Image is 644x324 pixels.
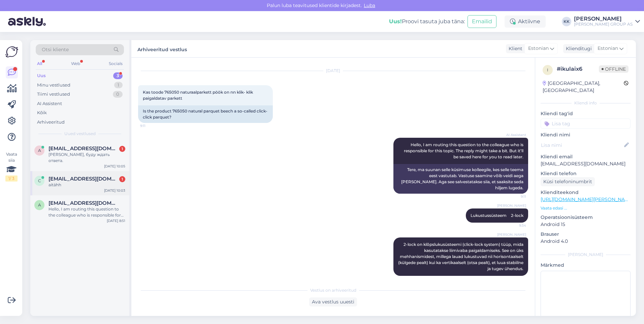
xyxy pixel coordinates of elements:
span: 9:34 [501,223,526,228]
span: Estonian [528,45,549,52]
p: Kliendi nimi [541,131,631,138]
p: Brauser [541,231,631,238]
span: a [38,202,41,207]
span: alvalmetal@gmail.com [49,145,119,152]
p: Vaata edasi ... [541,205,631,211]
span: [PERSON_NAME] [497,232,526,237]
span: Offline [599,65,629,73]
div: Web [70,59,82,68]
div: Klienditugi [563,45,592,52]
p: Kliendi email [541,153,631,160]
p: Klienditeekond [541,189,631,196]
div: [DATE] [138,68,528,74]
span: a [38,148,41,153]
div: Socials [107,59,124,68]
div: Aktiivne [505,15,546,28]
div: [PERSON_NAME] [574,16,633,22]
div: KK [562,17,571,26]
span: 9:11 [140,123,165,128]
div: Vaata siia [5,151,18,182]
p: Kliendi tag'id [541,110,631,117]
p: Märkmed [541,262,631,269]
p: Operatsioonisüsteem [541,214,631,221]
div: All [36,59,43,68]
div: AI Assistent [37,100,62,107]
div: [PERSON_NAME], буду ждать ответа. [49,152,125,164]
div: Uus [37,72,46,79]
div: Tiimi vestlused [37,91,70,98]
a: [URL][DOMAIN_NAME][PERSON_NAME] [541,196,634,202]
div: Minu vestlused [37,82,70,89]
p: Android 15 [541,221,631,228]
div: Kliendi info [541,100,631,106]
input: Lisa tag [541,119,631,129]
div: Hello, I am routing this question to the colleague who is responsible for this topic. The reply m... [49,206,125,218]
div: 3 [113,72,123,79]
span: AI Assistent [501,132,526,137]
button: Emailid [468,15,496,28]
div: [DATE] 10:05 [104,164,125,169]
span: Otsi kliente [42,46,69,53]
div: 1 [114,82,123,89]
b: Uus! [389,18,402,25]
div: Kõik [37,109,47,116]
span: Lukustussüsteem 2-lock [471,213,523,218]
span: Hello, I am routing this question to the colleague who is responsible for this topic. The reply m... [404,142,524,159]
span: Luba [362,2,377,8]
input: Lisa nimi [541,141,623,149]
div: [PERSON_NAME] [541,252,631,258]
div: 1 [119,176,125,182]
p: Kliendi telefon [541,170,631,177]
div: Arhiveeritud [37,119,65,126]
span: i [547,67,548,72]
div: aitähh [49,182,125,188]
div: Tere, ma suunan selle küsimuse kolleegile, kes selle teema eest vastutab. Vastuse saamine võib ve... [393,164,528,194]
span: Uued vestlused [64,131,96,137]
div: [DATE] 8:51 [107,218,125,223]
div: [DATE] 10:03 [104,188,125,193]
div: 1 / 3 [5,175,18,182]
div: 0 [113,91,123,98]
span: 2-lock on klõpslukusüsteemi (click-lock system) tüüp, mida kasutatakse liimivaba paigaldamiseks. ... [398,242,524,271]
div: Ava vestlus uuesti [309,297,357,306]
img: Askly Logo [5,45,18,58]
div: # ikulaix6 [557,65,599,73]
label: Arhiveeritud vestlus [137,44,187,53]
span: Estonian [598,45,618,52]
a: [PERSON_NAME][PERSON_NAME] GROUP AS [574,16,640,27]
p: [EMAIL_ADDRESS][DOMAIN_NAME] [541,160,631,167]
span: 9:11 [501,194,526,199]
p: Android 4.0 [541,238,631,245]
div: [GEOGRAPHIC_DATA], [GEOGRAPHIC_DATA] [543,80,624,94]
div: [PERSON_NAME] GROUP AS [574,22,633,27]
div: Is the product 765050 natural parquet beech a so-called click-click parquet? [138,105,273,123]
div: 1 [119,146,125,152]
div: Küsi telefoninumbrit [541,177,595,186]
span: Vestlus on arhiveeritud [310,287,356,293]
span: 9:35 [501,276,526,281]
span: [PERSON_NAME] [497,203,526,208]
div: Proovi tasuta juba täna: [389,18,465,26]
span: Kas toode 765050 naturaalparkett pöök on nn klik- klik paigaldatav parkett [143,90,254,101]
span: chrislember@gmail.com [49,176,119,182]
span: c [38,178,41,183]
span: ahto.tatrik@gmail.com [49,200,119,206]
div: Klient [506,45,522,52]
